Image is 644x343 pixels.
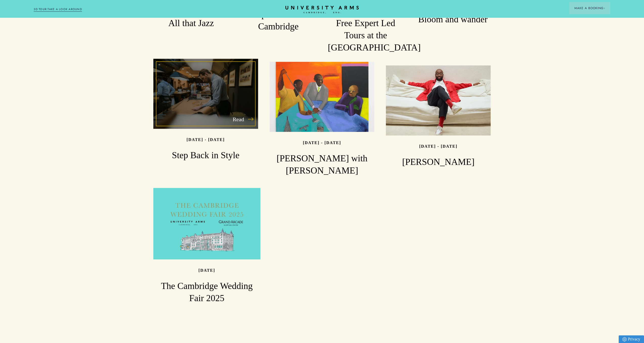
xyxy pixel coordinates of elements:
[153,280,260,304] h3: The Cambridge Wedding Fair 2025
[186,137,225,142] p: [DATE] - [DATE]
[153,149,258,162] h3: Step Back in Style
[241,9,316,33] h3: Explore Secret Cambridge
[574,6,605,10] span: Make a Booking
[619,335,644,343] a: Privacy
[153,17,229,29] h3: All that Jazz
[270,62,375,177] a: image-25df3ec9b37ea750cd6960da82533a974e7a0873-2560x2498-jpg [DATE] - [DATE] [PERSON_NAME] with [...
[386,156,491,168] h3: [PERSON_NAME]
[569,2,610,14] button: Make a BookingArrow icon
[303,140,341,145] p: [DATE] - [DATE]
[270,152,375,177] h3: [PERSON_NAME] with [PERSON_NAME]
[386,65,491,168] a: image-63efcffb29ce67d5b9b5c31fb65ce327b57d730d-750x563-jpg [DATE] - [DATE] [PERSON_NAME]
[198,268,215,272] p: [DATE]
[622,337,627,341] img: Privacy
[153,59,258,162] a: Read image-7be44839b400e9dd94b2cafbada34606da4758ad-8368x5584-jpg [DATE] - [DATE] Step Back in Style
[34,7,82,12] a: 3D TOUR:TAKE A LOOK AROUND
[419,144,458,148] p: [DATE] - [DATE]
[328,17,403,54] h3: Free Expert Led Tours at the [GEOGRAPHIC_DATA]
[604,7,605,9] img: Arrow icon
[415,13,491,26] h3: Bloom and wander
[153,188,260,304] a: image-76a666c791205a5b481a3cf653873a355df279d9-7084x3084-png [DATE] The Cambridge Wedding Fair 2025
[285,6,359,14] a: Home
